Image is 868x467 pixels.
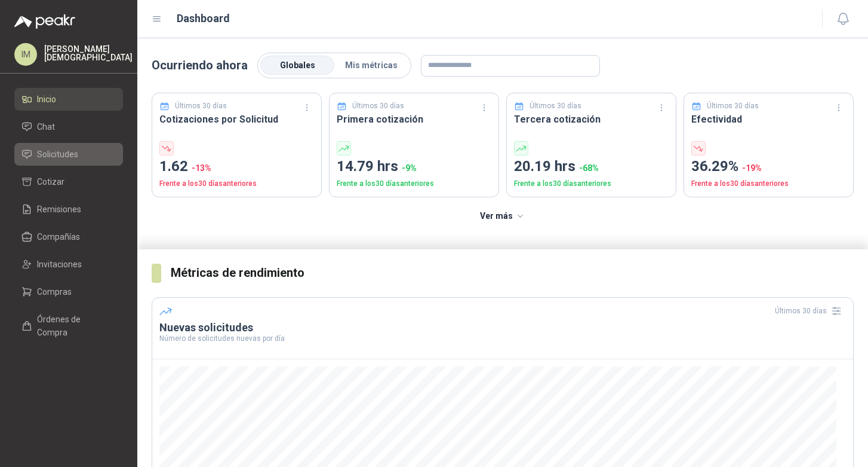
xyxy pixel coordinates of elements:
a: Remisiones [14,198,123,221]
p: Frente a los 30 días anteriores [514,178,669,190]
button: Ver más [473,204,533,228]
p: Frente a los 30 días anteriores [337,178,491,190]
h1: Dashboard [177,10,230,27]
span: Solicitudes [37,148,78,161]
p: Frente a los 30 días anteriores [691,178,846,190]
p: Últimos 30 días [707,100,759,112]
p: Últimos 30 días [530,100,581,112]
h3: Tercera cotización [514,112,669,127]
span: -9 % [402,163,417,173]
div: IM [14,43,37,66]
span: Órdenes de Compra [37,313,112,339]
p: 20.19 hrs [514,155,669,178]
h3: Nuevas solicitudes [159,321,846,335]
a: Solicitudes [14,143,123,166]
span: Invitaciones [37,258,82,271]
span: Remisiones [37,203,81,216]
p: Últimos 30 días [352,100,404,112]
p: Ocurriendo ahora [152,56,248,75]
p: 1.62 [159,155,314,178]
h3: Primera cotización [337,112,491,127]
span: Inicio [37,93,56,106]
p: Frente a los 30 días anteriores [159,178,314,190]
span: Mis métricas [345,60,398,70]
img: Logo peakr [14,14,75,29]
span: -13 % [192,163,211,173]
p: Últimos 30 días [175,100,227,112]
a: Compañías [14,225,123,248]
a: Cotizar [14,170,123,193]
span: Cotizar [37,175,64,188]
h3: Métricas de rendimiento [171,264,854,282]
p: Número de solicitudes nuevas por día [159,335,846,342]
a: Inicio [14,88,123,111]
a: Chat [14,115,123,138]
h3: Efectividad [691,112,846,127]
span: -68 % [579,163,599,173]
a: Órdenes de Compra [14,308,123,344]
span: Chat [37,120,55,133]
span: Compañías [37,230,80,243]
a: Compras [14,280,123,303]
h3: Cotizaciones por Solicitud [159,112,314,127]
div: Últimos 30 días [775,301,846,321]
span: -19 % [742,163,762,173]
p: [PERSON_NAME] [DEMOGRAPHIC_DATA] [44,45,133,62]
span: Compras [37,285,72,298]
span: Globales [280,60,315,70]
p: 36.29% [691,155,846,178]
p: 14.79 hrs [337,155,491,178]
a: Invitaciones [14,253,123,276]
